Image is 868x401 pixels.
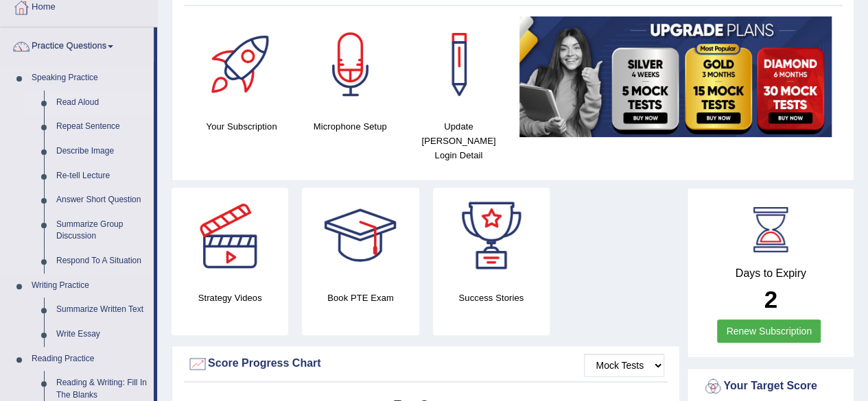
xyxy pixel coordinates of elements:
h4: Strategy Videos [172,291,288,305]
a: Writing Practice [25,274,154,298]
h4: Days to Expiry [703,267,838,280]
div: Score Progress Chart [187,354,664,374]
div: Your Target Score [703,376,838,397]
h4: Microphone Setup [303,119,397,134]
a: Answer Short Question [50,188,154,212]
a: Summarize Group Discussion [50,212,154,249]
b: 2 [764,286,777,313]
a: Respond To A Situation [50,249,154,274]
h4: Success Stories [433,291,550,305]
a: Write Essay [50,322,154,347]
a: Practice Questions [1,27,154,62]
a: Repeat Sentence [50,114,154,139]
h4: Update [PERSON_NAME] Login Detail [411,119,506,162]
a: Speaking Practice [25,66,154,90]
h4: Book PTE Exam [302,291,419,305]
a: Describe Image [50,139,154,164]
a: Reading Practice [25,347,154,372]
img: small5.jpg [519,16,832,137]
h4: Your Subscription [194,119,289,134]
a: Summarize Written Text [50,297,154,322]
a: Renew Subscription [717,319,821,343]
a: Re-tell Lecture [50,164,154,189]
a: Read Aloud [50,90,154,115]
